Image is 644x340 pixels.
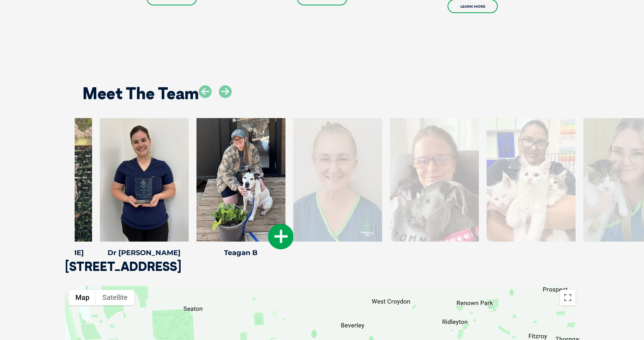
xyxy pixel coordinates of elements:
button: Show street map [69,290,96,305]
h2: Meet The Team [82,85,199,101]
h4: Teagan B [196,249,285,256]
h4: Dr [PERSON_NAME] [100,249,189,256]
button: Show satellite imagery [96,290,134,305]
button: Toggle fullscreen view [560,290,576,305]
